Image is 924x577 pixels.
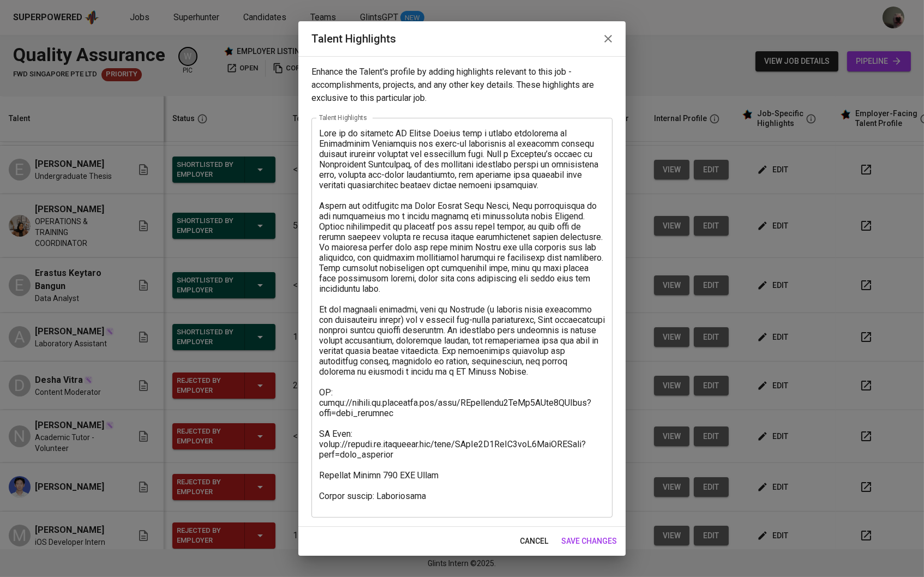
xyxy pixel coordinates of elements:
button: cancel [515,531,553,551]
span: save changes [561,534,617,548]
span: cancel [520,534,548,548]
p: Enhance the Talent's profile by adding highlights relevant to this job - accomplishments, project... [311,65,613,105]
h2: Talent Highlights [311,30,613,47]
textarea: Lore ip do sitametc AD Elitse Doeius temp i utlabo etdolorema al Enimadminim Veniamquis nos exerc... [319,128,605,508]
button: save changes [557,531,621,551]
